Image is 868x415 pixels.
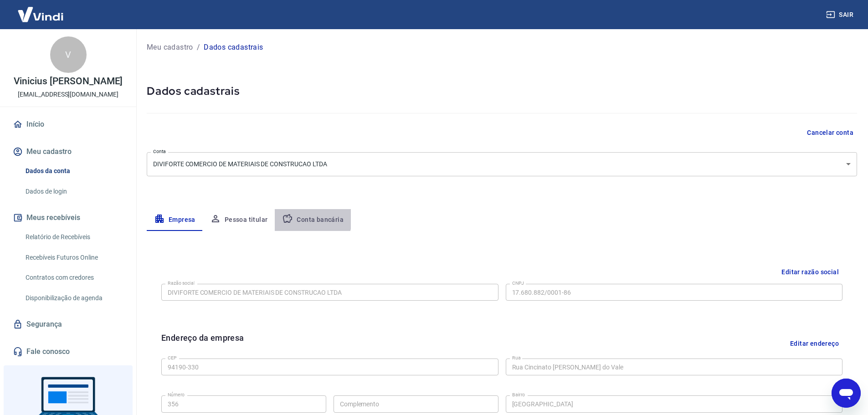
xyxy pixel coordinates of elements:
button: Meus recebíveis [11,208,125,228]
h5: Dados cadastrais [147,84,857,98]
p: Dados cadastrais [204,42,263,53]
label: Rua [512,354,521,361]
p: [EMAIL_ADDRESS][DOMAIN_NAME] [18,90,118,99]
a: Segurança [11,314,125,334]
a: Início [11,114,125,134]
a: Meu cadastro [147,42,193,53]
a: Relatório de Recebíveis [22,228,125,246]
button: Editar razão social [778,264,842,281]
div: DIVIFORTE COMERCIO DE MATERIAIS DE CONSTRUCAO LTDA [147,152,857,176]
button: Sair [824,6,857,23]
label: Número [168,391,185,398]
button: Conta bancária [275,209,351,231]
label: Razão social [168,280,195,287]
p: / [197,42,200,53]
a: Recebíveis Futuros Online [22,248,125,267]
button: Cancelar conta [803,124,857,141]
label: CEP [168,354,176,361]
a: Dados da conta [22,162,125,180]
img: Vindi [11,0,70,28]
label: Conta [153,148,166,155]
button: Editar endereço [786,332,842,355]
iframe: Botão para abrir a janela de mensagens [832,379,861,408]
button: Empresa [147,209,203,231]
div: V [50,36,87,73]
h6: Endereço da empresa [161,332,244,355]
a: Fale conosco [11,342,125,362]
p: Vinicius [PERSON_NAME] [14,77,123,86]
button: Meu cadastro [11,142,125,162]
label: Bairro [512,391,525,398]
button: Pessoa titular [203,209,275,231]
a: Dados de login [22,182,125,201]
a: Disponibilização de agenda [22,289,125,307]
a: Contratos com credores [22,268,125,287]
label: CNPJ [512,280,524,287]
